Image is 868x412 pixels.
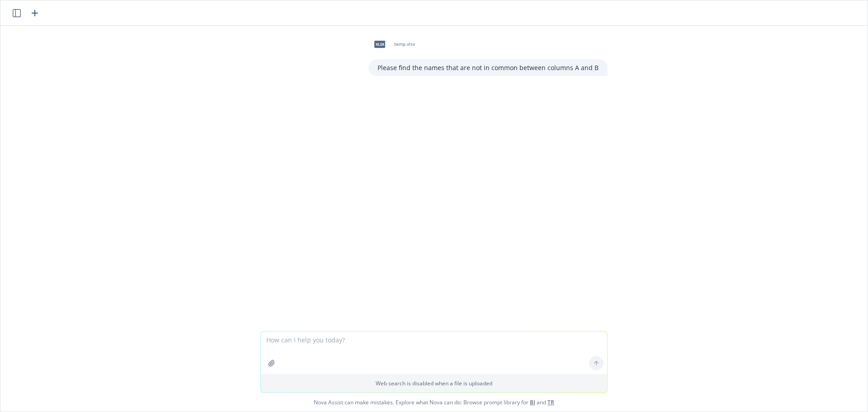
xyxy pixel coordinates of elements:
[377,63,599,72] p: Please find the names that are not in common between columns A and B
[374,41,385,47] span: xlsx
[530,398,535,406] a: BI
[547,398,554,406] a: TR
[4,393,864,412] span: Nova Assist can make mistakes. Explore what Nova can do: Browse prompt library for and
[393,41,415,47] span: .temp.xlsx
[266,379,602,387] p: Web search is disabled when a file is uploaded
[368,33,417,56] div: xlsx.temp.xlsx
